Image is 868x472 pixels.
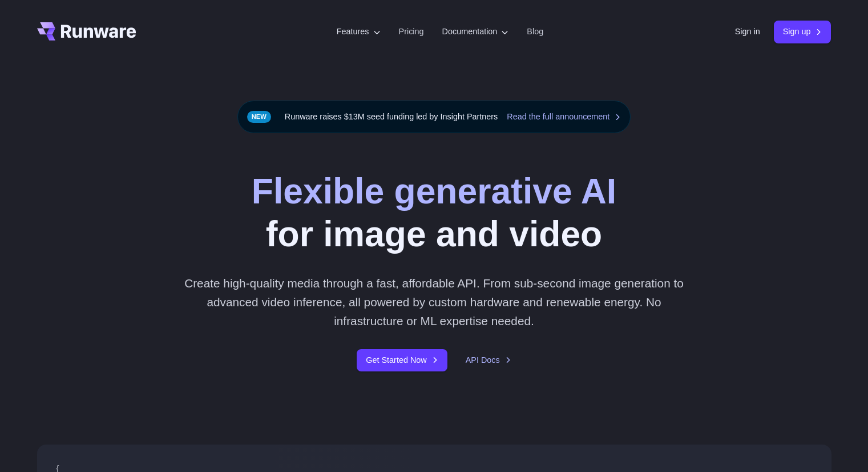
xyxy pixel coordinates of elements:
label: Documentation [442,25,509,38]
a: Sign up [774,21,831,43]
div: Runware raises $13M seed funding led by Insight Partners [237,101,631,133]
a: Read the full announcement [507,110,621,123]
a: Get Started Now [357,349,447,371]
label: Features [337,25,381,38]
a: Pricing [399,25,424,38]
a: Blog [527,25,543,38]
a: API Docs [466,354,511,367]
a: Sign in [735,25,760,38]
h1: for image and video [252,170,616,255]
p: Create high-quality media through a fast, affordable API. From sub-second image generation to adv... [180,274,688,331]
strong: Flexible generative AI [252,171,616,211]
a: Go to / [37,22,136,41]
